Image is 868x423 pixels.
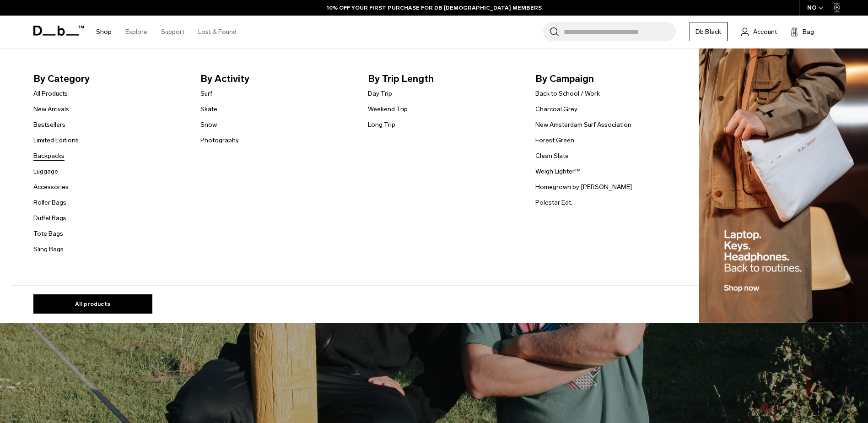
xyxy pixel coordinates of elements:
[535,104,577,114] a: Charcoal Grey
[200,104,217,114] a: Skate
[535,136,574,145] a: Forest Green
[753,27,777,37] span: Account
[198,16,237,48] a: Lost & Found
[33,229,63,239] a: Tote Bags
[368,71,521,86] span: By Trip Length
[535,89,600,98] a: Back to School / Work
[535,71,688,86] span: By Campaign
[741,26,777,37] a: Account
[690,22,728,41] a: Db Black
[535,151,569,161] a: Clean Slate
[200,136,239,145] a: Photography
[33,198,66,207] a: Roller Bags
[33,120,65,130] a: Bestsellers
[368,104,408,114] a: Weekend Trip
[96,16,112,48] a: Shop
[327,4,542,12] a: 10% OFF YOUR FIRST PURCHASE FOR DB [DEMOGRAPHIC_DATA] MEMBERS
[125,16,147,48] a: Explore
[33,182,69,192] a: Accessories
[33,213,66,223] a: Duffel Bags
[33,136,79,145] a: Limited Editions
[535,167,581,176] a: Weigh Lighter™
[161,16,184,48] a: Support
[200,89,212,98] a: Surf
[535,120,631,130] a: New Amsterdam Surf Association
[535,198,572,207] a: Polestar Edt.
[33,151,65,161] a: Backpacks
[803,27,814,37] span: Bag
[33,89,68,98] a: All Products
[368,120,395,130] a: Long Trip
[368,89,392,98] a: Day Trip
[200,71,353,86] span: By Activity
[33,104,69,114] a: New Arrivals
[699,49,868,323] img: Db
[200,120,217,130] a: Snow
[33,167,58,176] a: Luggage
[33,71,186,86] span: By Category
[535,182,632,192] a: Homegrown by [PERSON_NAME]
[89,16,243,48] nav: Main Navigation
[791,26,814,37] button: Bag
[33,244,64,254] a: Sling Bags
[33,294,152,314] a: All products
